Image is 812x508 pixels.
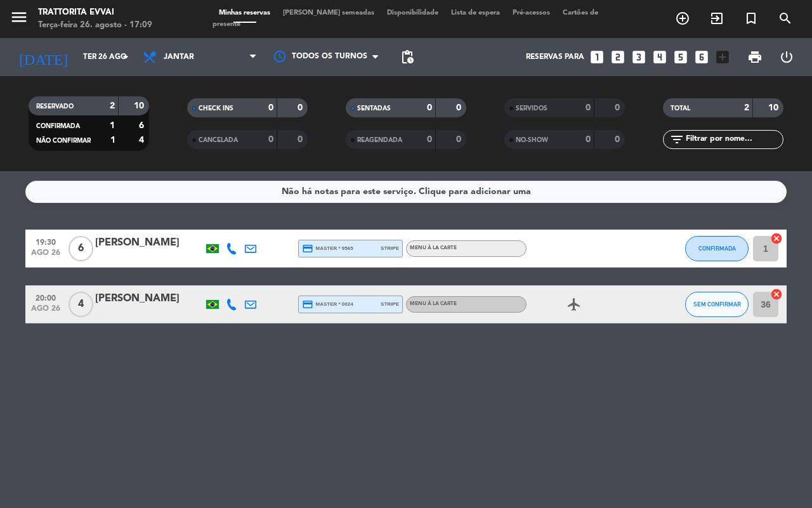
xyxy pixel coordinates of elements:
[586,103,591,112] strong: 0
[36,103,74,110] span: RESERVADO
[516,105,547,112] span: SERVIDOS
[506,10,556,16] span: Pré-acessos
[110,121,115,130] strong: 1
[277,10,381,16] span: [PERSON_NAME] semeadas
[684,133,783,147] input: Filtrar por nome...
[698,245,736,252] span: CONFIRMADA
[95,235,203,251] div: [PERSON_NAME]
[302,299,353,310] span: master * 0024
[30,304,62,319] span: ago 26
[586,135,591,144] strong: 0
[747,49,763,65] span: print
[671,105,690,112] span: TOTAL
[615,103,622,112] strong: 0
[615,135,622,144] strong: 0
[516,137,548,143] span: NO-SHOW
[199,105,233,112] span: CHECK INS
[771,38,802,76] div: LOG OUT
[110,136,115,145] strong: 1
[778,11,793,26] i: search
[95,290,203,307] div: [PERSON_NAME]
[381,300,399,308] span: stripe
[770,232,783,245] i: cancel
[566,297,582,312] i: airplanemode_active
[302,243,353,254] span: master * 9565
[381,10,445,16] span: Disponibilidade
[10,8,29,31] button: menu
[164,53,194,62] span: Jantar
[357,105,391,112] span: SENTADAS
[744,103,749,112] strong: 2
[675,11,690,26] i: add_circle_outline
[693,49,710,65] i: looks_6
[357,137,402,143] span: REAGENDADA
[298,135,305,144] strong: 0
[298,103,305,112] strong: 0
[685,236,749,261] button: CONFIRMADA
[685,292,749,317] button: SEM CONFIRMAR
[589,49,605,65] i: looks_one
[770,288,783,301] i: cancel
[427,103,432,112] strong: 0
[669,132,684,147] i: filter_list
[302,299,313,310] i: credit_card
[268,103,273,112] strong: 0
[456,103,464,112] strong: 0
[743,11,759,26] i: turned_in_not
[410,245,457,251] span: MENU À LA CARTE
[302,243,313,254] i: credit_card
[381,244,399,252] span: stripe
[30,249,62,263] span: ago 26
[693,301,741,308] span: SEM CONFIRMAR
[139,121,147,130] strong: 6
[139,136,147,145] strong: 4
[213,10,277,16] span: Minhas reservas
[526,53,584,62] span: Reservas para
[30,234,62,249] span: 19:30
[282,185,531,199] div: Não há notas para este serviço. Clique para adicionar uma
[652,49,668,65] i: looks_4
[427,135,432,144] strong: 0
[110,101,115,110] strong: 2
[456,135,464,144] strong: 0
[36,123,80,129] span: CONFIRMADA
[38,19,152,32] div: Terça-feira 26. agosto - 17:09
[714,49,731,65] i: add_box
[672,49,689,65] i: looks_5
[610,49,626,65] i: looks_two
[69,236,93,261] span: 6
[134,101,147,110] strong: 10
[199,137,238,143] span: CANCELADA
[709,11,724,26] i: exit_to_app
[445,10,506,16] span: Lista de espera
[779,49,794,65] i: power_settings_new
[36,138,91,144] span: NÃO CONFIRMAR
[768,103,781,112] strong: 10
[10,8,29,27] i: menu
[410,301,457,306] span: MENU À LA CARTE
[38,6,152,19] div: Trattorita Evvai
[69,292,93,317] span: 4
[400,49,415,65] span: pending_actions
[118,49,133,65] i: arrow_drop_down
[30,290,62,304] span: 20:00
[631,49,647,65] i: looks_3
[268,135,273,144] strong: 0
[10,43,77,71] i: [DATE]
